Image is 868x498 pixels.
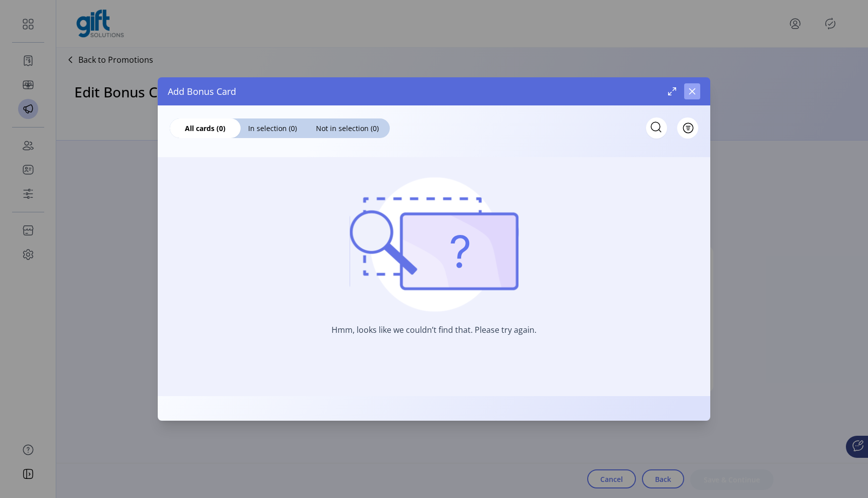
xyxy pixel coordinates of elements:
[170,118,241,138] div: All cards (0)
[664,83,680,99] button: Maximize
[168,85,236,98] span: Add Bonus Card
[304,118,390,138] div: Not in selection (0)
[241,123,304,134] span: In selection (0)
[241,118,304,138] div: In selection (0)
[677,117,698,139] button: Filter Button
[304,123,390,134] span: Not in selection (0)
[332,324,536,336] p: Hmm, looks like we couldn’t find that. Please try again.
[170,123,241,134] span: All cards (0)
